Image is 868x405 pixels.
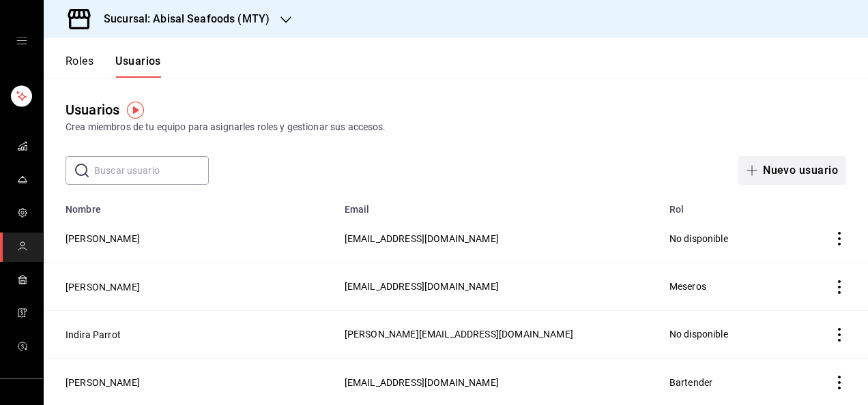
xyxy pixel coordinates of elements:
[345,329,573,340] span: [PERSON_NAME][EMAIL_ADDRESS][DOMAIN_NAME]
[66,328,121,342] button: Indira Parrot
[833,328,846,342] button: actions
[345,377,499,388] span: [EMAIL_ADDRESS][DOMAIN_NAME]
[345,281,499,292] span: [EMAIL_ADDRESS][DOMAIN_NAME]
[127,102,144,119] img: Tooltip marker
[93,11,270,27] h3: Sucursal: Abisal Seafoods (MTY)
[661,215,802,262] td: No disponible
[66,100,119,120] div: Usuarios
[115,55,161,78] button: Usuarios
[94,157,209,184] input: Buscar usuario
[66,232,140,245] button: [PERSON_NAME]
[833,280,846,294] button: actions
[66,120,846,134] div: Crea miembros de tu equipo para asignarles roles y gestionar sus accesos.
[44,196,336,215] th: Nombre
[661,310,802,358] td: No disponible
[833,232,846,245] button: actions
[66,55,161,78] div: navigation tabs
[16,35,27,46] button: open drawer
[738,156,846,185] button: Nuevo usuario
[66,376,140,389] button: [PERSON_NAME]
[336,196,661,215] th: Email
[833,376,846,389] button: actions
[669,377,712,388] span: Bartender
[66,280,140,294] button: [PERSON_NAME]
[66,55,93,78] button: Roles
[661,196,802,215] th: Rol
[345,233,499,244] span: [EMAIL_ADDRESS][DOMAIN_NAME]
[669,281,706,292] span: Meseros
